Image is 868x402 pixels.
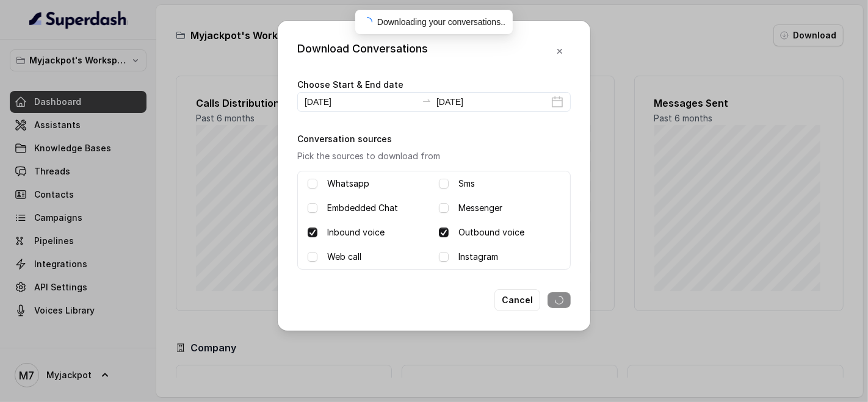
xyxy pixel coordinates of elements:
label: Whatsapp [327,176,369,191]
span: to [422,96,432,106]
label: Web call [327,249,361,264]
label: Outbound voice [458,225,524,240]
label: Inbound voice [327,225,385,240]
input: End date [436,95,549,109]
span: Downloading your conversations.. [377,17,505,27]
label: Conversation sources [297,134,392,144]
button: Cancel [494,289,540,311]
div: Download Conversations [297,40,428,62]
label: Messenger [458,201,502,215]
span: swap-right [422,96,432,106]
label: Embdedded Chat [327,201,398,215]
label: Choose Start & End date [297,79,403,90]
label: Instagram [458,249,498,264]
input: Start date [305,95,417,109]
label: Sms [458,176,475,191]
span: loading [363,17,372,27]
p: Pick the sources to download from [297,149,571,163]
